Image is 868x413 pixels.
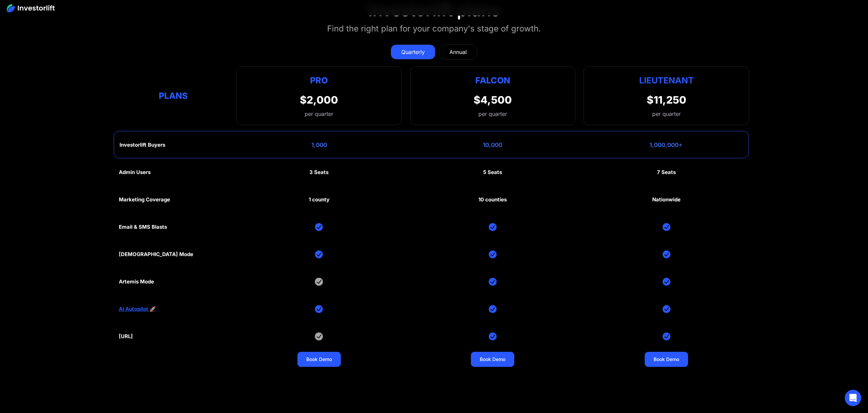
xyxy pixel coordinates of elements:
[119,333,133,339] div: [URL]
[119,197,170,203] div: Marketing Coverage
[327,23,541,35] div: Find the right plan for your company's stage of growth.
[652,197,681,203] div: Nationwide
[309,197,330,203] div: 1 county
[475,74,510,87] div: Falcon
[300,94,338,106] div: $2,000
[471,352,514,367] a: Book Demo
[297,352,341,367] a: Book Demo
[652,110,681,118] div: per quarter
[309,169,328,175] div: 3 Seats
[120,142,165,148] div: Investorlift Buyers
[649,142,683,148] div: 1,000,000+
[639,75,694,85] strong: Lieutenant
[478,110,507,118] div: per quarter
[845,390,861,406] div: Open Intercom Messenger
[119,251,193,257] div: [DEMOGRAPHIC_DATA] Mode
[483,169,502,175] div: 5 Seats
[368,0,500,20] div: Investorlift plans
[119,224,167,230] div: Email & SMS Blasts
[119,279,154,285] div: Artemis Mode
[645,352,688,367] a: Book Demo
[483,142,502,148] div: 10,000
[647,94,686,106] div: $11,250
[401,48,425,56] div: Quarterly
[449,48,467,56] div: Annual
[657,169,676,175] div: 7 Seats
[311,142,327,148] div: 1,000
[300,110,338,118] div: per quarter
[478,197,507,203] div: 10 counties
[474,94,512,106] div: $4,500
[119,306,156,312] a: AI Autopilot 🚀
[300,74,338,87] div: Pro
[119,169,151,175] div: Admin Users
[119,89,228,103] div: Plans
